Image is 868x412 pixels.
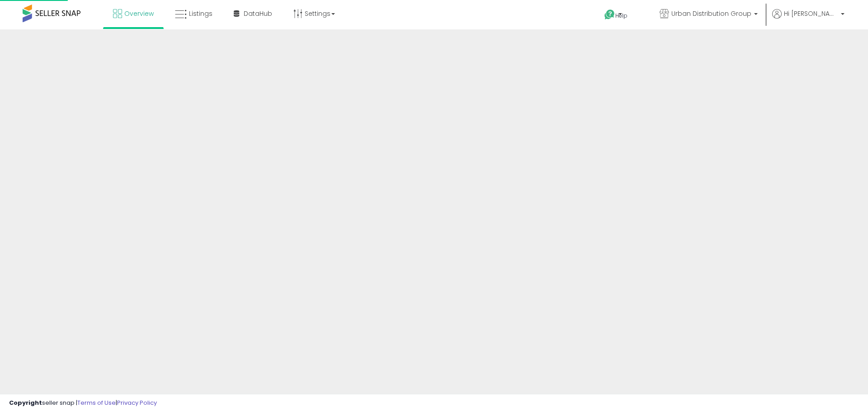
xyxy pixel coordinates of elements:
span: DataHub [244,9,272,18]
span: Help [615,12,627,19]
span: Overview [124,9,154,18]
span: Listings [189,9,212,18]
a: Terms of Use [77,398,116,407]
a: Privacy Policy [117,398,157,407]
i: Get Help [604,9,615,20]
strong: Copyright [9,398,42,407]
a: Help [597,2,645,29]
a: Hi [PERSON_NAME] [772,9,844,29]
div: seller snap | | [9,399,157,407]
span: Urban Distribution Group [671,9,751,18]
span: Hi [PERSON_NAME] [784,9,838,18]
